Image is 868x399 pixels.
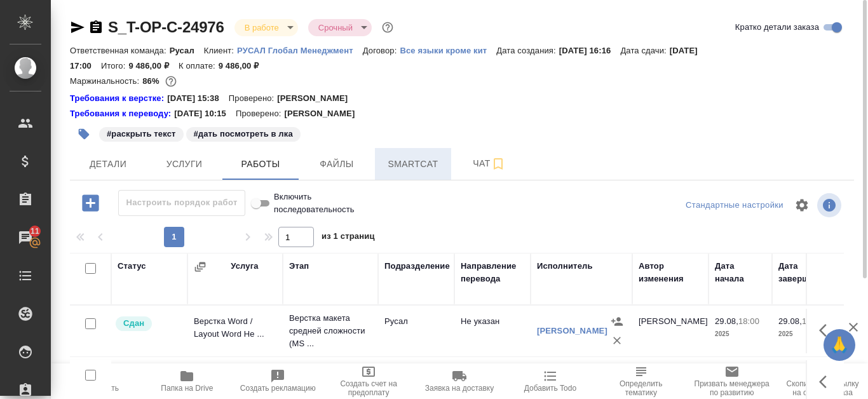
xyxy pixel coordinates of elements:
[70,107,174,120] div: Нажми, чтобы открыть папку с инструкцией
[237,46,363,55] p: РУСАЛ Глобал Менеджмент
[241,22,283,33] button: В работе
[70,46,170,55] p: Ответственная команда:
[778,316,802,326] p: 29.08,
[284,107,364,120] p: [PERSON_NAME]
[306,156,367,172] span: Файлы
[161,384,213,393] span: Папка на Drive
[108,18,224,36] a: S_T-OP-C-24976
[811,367,842,397] button: Здесь прячутся важные кнопки
[194,128,293,140] p: #дать посмотреть в лка
[715,260,766,285] div: Дата начала
[639,260,702,285] div: Автор изменения
[70,120,98,148] button: Добавить тэг
[686,363,777,399] button: Призвать менеджера по развитию
[785,379,860,397] span: Скопировать ссылку на оценку заказа
[802,316,823,326] p: 19:00
[777,363,868,399] button: Скопировать ссылку на оценку заказа
[70,76,142,86] p: Маржинальность:
[323,363,414,399] button: Создать счет на предоплату
[778,328,829,341] p: 2025
[537,260,593,273] div: Исполнитель
[787,190,817,220] span: Настроить таблицу
[308,19,372,36] div: В работе
[778,260,829,285] div: Дата завершения
[738,316,759,326] p: 18:00
[174,107,236,120] p: [DATE] 10:15
[230,156,291,172] span: Работы
[163,73,179,90] button: 1076.36 RUB;
[179,61,219,71] p: К оплате:
[537,326,607,335] a: [PERSON_NAME]
[78,156,139,172] span: Детали
[383,156,444,172] span: Smartcat
[811,315,842,346] button: Здесь прячутся важные кнопки
[459,156,520,172] span: Чат
[88,20,104,35] button: Скопировать ссылку
[187,309,283,353] td: Верстка Word / Layout Word Не ...
[219,61,269,71] p: 9 486,00 ₽
[824,329,855,361] button: 🙏
[491,156,506,172] svg: Подписаться
[454,309,531,353] td: Не указан
[107,128,176,140] p: #раскрыть текст
[70,20,85,35] button: Скопировать ссылку для ЯМессенджера
[51,363,142,399] button: Пересчитать
[142,363,233,399] button: Папка на Drive
[277,92,357,105] p: [PERSON_NAME]
[559,46,621,55] p: [DATE] 16:16
[3,222,48,254] a: 11
[204,46,237,55] p: Клиент:
[70,92,167,105] div: Нажми, чтобы открыть папку с инструкцией
[715,328,766,341] p: 2025
[118,260,146,273] div: Статус
[363,46,400,55] p: Договор:
[70,107,174,120] a: Требования к переводу:
[315,22,356,33] button: Срочный
[400,44,496,55] a: Все языки кроме кит
[237,44,363,55] a: РУСАЛ Глобал Менеджмент
[414,363,505,399] button: Заявка на доставку
[331,379,407,397] span: Создать счет на предоплату
[379,19,396,36] button: Доп статусы указывают на важность/срочность заказа
[101,61,128,71] p: Итого:
[322,229,375,247] span: из 1 страниц
[98,128,185,139] span: раскрыть текст
[595,363,686,399] button: Определить тематику
[236,107,285,120] p: Проверено:
[142,76,162,86] p: 86%
[607,331,627,350] button: Удалить
[682,196,787,215] div: split button
[231,260,258,273] div: Услуга
[70,92,167,105] a: Требования к верстке:
[378,309,454,353] td: Русал
[400,46,496,55] p: Все языки кроме кит
[496,46,559,55] p: Дата создания:
[154,156,215,172] span: Услуги
[715,316,738,326] p: 29.08,
[524,384,576,393] span: Добавить Todo
[274,191,355,216] span: Включить последовательность
[620,46,669,55] p: Дата сдачи:
[289,312,372,350] p: Верстка макета средней сложности (MS ...
[603,379,679,397] span: Определить тематику
[194,260,207,273] button: Сгруппировать
[167,92,229,105] p: [DATE] 15:38
[73,190,108,216] button: Добавить работу
[607,312,627,331] button: Назначить
[114,315,181,332] div: Менеджер проверил работу исполнителя, передает ее на следующий этап
[185,128,302,139] span: дать посмотреть в лка
[23,225,47,238] span: 11
[128,61,179,71] p: 9 486,00 ₽
[425,384,494,393] span: Заявка на доставку
[123,317,144,330] p: Сдан
[233,363,323,399] button: Создать рекламацию
[384,260,450,273] div: Подразделение
[229,92,278,105] p: Проверено:
[461,260,524,285] div: Направление перевода
[289,260,309,273] div: Этап
[170,46,204,55] p: Русал
[240,384,316,393] span: Создать рекламацию
[817,193,844,217] span: Посмотреть информацию
[694,379,770,397] span: Призвать менеджера по развитию
[735,21,819,34] span: Кратко детали заказа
